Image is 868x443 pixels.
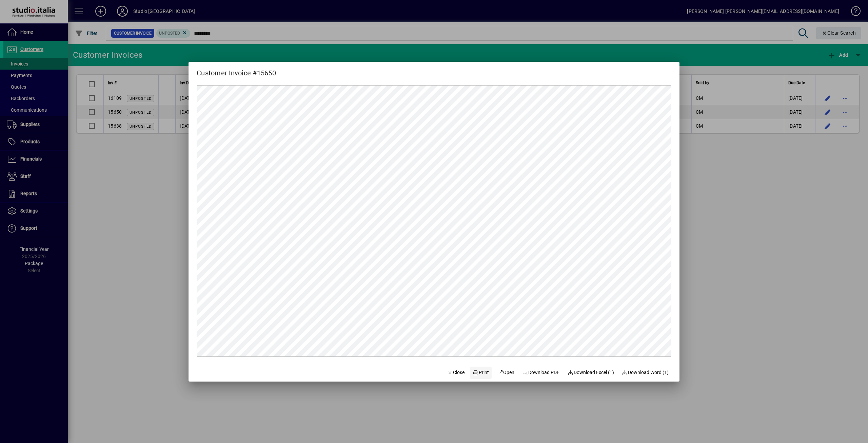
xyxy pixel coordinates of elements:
[447,369,465,376] span: Close
[189,62,284,78] h2: Customer Invoice #15650
[568,369,614,376] span: Download Excel (1)
[494,367,517,379] a: Open
[520,367,563,379] a: Download PDF
[473,369,489,376] span: Print
[445,367,468,379] button: Close
[565,367,617,379] button: Download Excel (1)
[470,367,492,379] button: Print
[619,367,672,379] button: Download Word (1)
[522,369,560,376] span: Download PDF
[622,369,669,376] span: Download Word (1)
[497,369,514,376] span: Open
